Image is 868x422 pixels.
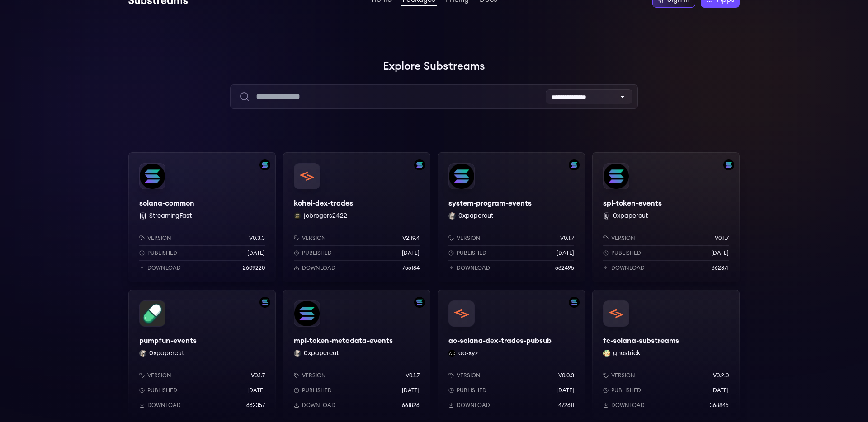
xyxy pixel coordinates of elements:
button: 0xpapercut [458,211,493,220]
p: [DATE] [247,387,265,394]
a: Filter by solana networksolana-commonsolana-common StreamingFastVersionv0.3.3Published[DATE]Downl... [128,152,276,282]
p: 756184 [402,264,420,272]
a: Filter by solana networkspl-token-eventsspl-token-events 0xpapercutVersionv0.1.7Published[DATE]Do... [592,152,740,282]
p: Version [457,234,481,242]
p: Published [457,387,486,394]
p: Published [611,387,641,394]
p: v0.1.7 [406,372,420,379]
a: fc-solana-substreamsfc-solana-substreamsghostrick ghostrickVersionv0.2.0Published[DATE]Download36... [592,290,740,420]
button: ghostrick [613,349,641,358]
button: jobrogers2422 [304,211,347,220]
p: 662371 [712,264,729,272]
p: Published [147,249,177,257]
p: Version [302,234,326,242]
p: 662495 [555,264,574,272]
p: 2609220 [243,264,265,272]
p: v0.0.3 [558,372,574,379]
p: Version [302,372,326,379]
img: Filter by solana network [259,297,270,308]
p: Published [302,249,332,257]
p: v0.3.3 [249,234,265,242]
p: Published [611,249,641,257]
button: ao-xyz [458,349,478,358]
p: [DATE] [711,387,729,394]
p: Download [457,264,490,272]
a: Filter by solana networkao-solana-dex-trades-pubsubao-solana-dex-trades-pubsubao-xyz ao-xyzVersio... [438,290,585,420]
p: 661826 [402,402,420,409]
p: Download [611,402,645,409]
img: Filter by solana network [723,159,734,170]
p: 662357 [246,402,265,409]
p: Published [147,387,177,394]
p: 472611 [558,402,574,409]
img: Filter by solana network [414,297,425,308]
p: v0.2.0 [713,372,729,379]
p: 368845 [710,402,729,409]
h1: Explore Substreams [128,57,740,75]
button: 0xpapercut [304,349,339,358]
p: Version [611,372,635,379]
p: v0.1.7 [251,372,265,379]
p: v0.1.7 [715,234,729,242]
a: Filter by solana networkpumpfun-eventspumpfun-events0xpapercut 0xpapercutVersionv0.1.7Published[D... [128,290,276,420]
p: [DATE] [557,387,574,394]
p: Version [611,234,635,242]
p: Published [302,387,332,394]
p: Download [457,402,490,409]
p: [DATE] [247,249,265,257]
img: Filter by solana network [259,159,270,170]
p: [DATE] [402,387,420,394]
a: Filter by solana networkkohei-dex-tradeskohei-dex-tradesjobrogers2422 jobrogers2422Versionv2.19.4... [283,152,430,282]
img: Filter by solana network [569,297,580,308]
p: Version [457,372,481,379]
p: [DATE] [557,249,574,257]
button: StreamingFast [149,211,192,220]
p: Download [302,402,335,409]
p: Download [611,264,645,272]
p: v0.1.7 [560,234,574,242]
p: Version [147,372,171,379]
p: v2.19.4 [402,234,420,242]
p: Published [457,249,486,257]
button: 0xpapercut [613,211,648,220]
a: Filter by solana networksystem-program-eventssystem-program-events0xpapercut 0xpapercutVersionv0.... [438,152,585,282]
p: Download [147,402,181,409]
p: [DATE] [402,249,420,257]
p: Download [302,264,335,272]
img: Filter by solana network [569,159,580,170]
p: [DATE] [711,249,729,257]
button: 0xpapercut [149,349,184,358]
img: Filter by solana network [414,159,425,170]
p: Version [147,234,171,242]
p: Download [147,264,181,272]
a: Filter by solana networkmpl-token-metadata-eventsmpl-token-metadata-events0xpapercut 0xpapercutVe... [283,290,430,420]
